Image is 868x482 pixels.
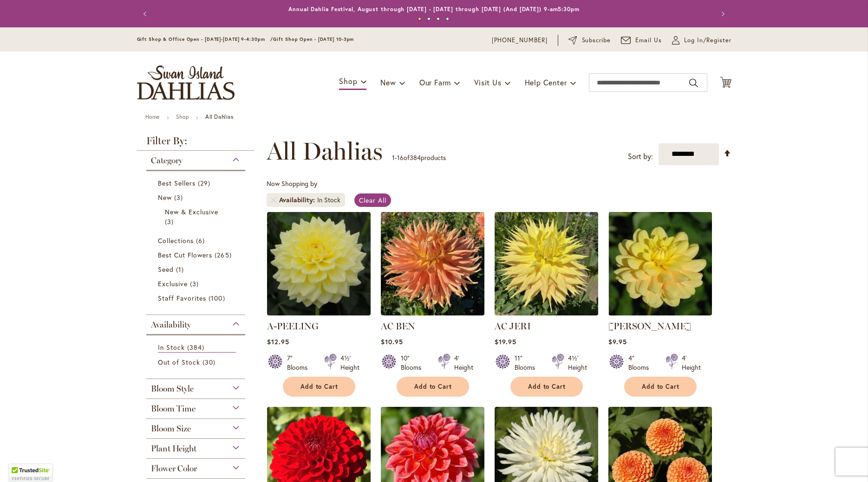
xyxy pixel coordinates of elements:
[317,195,340,205] div: In Stock
[158,251,213,259] span: Best Cut Flowers
[568,353,587,372] div: 4½' Height
[624,377,697,397] button: Add to Cart
[267,308,371,317] a: A-Peeling
[528,383,566,391] span: Add to Cart
[283,377,355,397] button: Add to Cart
[381,308,484,317] a: AC BEN
[267,212,371,315] img: A-Peeling
[300,383,339,391] span: Add to Cart
[158,179,196,187] span: Best Sellers
[151,384,194,394] span: Bloom Style
[392,153,395,162] span: 1
[339,76,357,86] span: Shop
[381,212,484,315] img: AC BEN
[273,36,354,42] span: Gift Shop Open - [DATE] 10-3pm
[568,36,611,45] a: Subscribe
[158,357,236,367] a: Out of Stock 30
[271,197,277,203] a: Remove Availability In Stock
[158,250,236,260] a: Best Cut Flowers
[187,342,207,352] span: 384
[642,383,680,391] span: Add to Cart
[628,148,653,165] label: Sort by:
[151,443,196,454] span: Plant Height
[151,424,191,434] span: Bloom Size
[198,178,213,188] span: 29
[158,343,185,352] span: In Stock
[7,449,33,475] iframe: Launch Accessibility Center
[151,404,196,414] span: Bloom Time
[525,77,567,87] span: Help Center
[414,383,452,391] span: Add to Cart
[158,236,236,245] a: Collections
[165,217,176,226] span: 3
[176,264,186,274] span: 1
[151,463,197,474] span: Flower Color
[608,337,627,346] span: $9.95
[419,77,451,87] span: Our Farm
[196,236,207,245] span: 6
[267,137,383,165] span: All Dahlias
[608,308,712,317] a: AHOY MATEY
[158,236,194,245] span: Collections
[176,113,189,120] a: Shop
[682,353,701,372] div: 4' Height
[158,193,172,202] span: New
[158,342,236,353] a: In Stock 384
[515,353,541,372] div: 11" Blooms
[151,155,183,166] span: Category
[202,357,218,367] span: 30
[158,193,236,202] a: New
[410,153,421,162] span: 384
[209,293,227,303] span: 100
[158,178,236,188] a: Best Sellers
[174,193,185,202] span: 3
[401,353,427,372] div: 10" Blooms
[354,193,391,207] a: Clear All
[158,294,207,302] span: Staff Favorites
[621,36,662,45] a: Email Us
[418,17,421,20] button: 1 of 4
[437,17,440,20] button: 3 of 4
[397,377,469,397] button: Add to Cart
[495,321,531,332] a: AC JERI
[165,207,219,216] span: New & Exclusive
[454,353,473,372] div: 4' Height
[381,337,403,346] span: $10.95
[267,321,319,332] a: A-PEELING
[397,153,404,162] span: 16
[165,207,229,226] a: New &amp; Exclusive
[287,353,313,372] div: 7" Blooms
[215,250,234,260] span: 265
[145,113,160,120] a: Home
[713,5,731,23] button: Next
[158,264,236,274] a: Seed
[205,113,234,120] strong: All Dahlias
[582,36,611,45] span: Subscribe
[137,5,156,23] button: Previous
[495,212,598,315] img: AC Jeri
[158,358,201,366] span: Out of Stock
[635,36,662,45] span: Email Us
[608,212,712,315] img: AHOY MATEY
[158,293,236,303] a: Staff Favorites
[137,136,255,151] strong: Filter By:
[158,279,236,289] a: Exclusive
[158,279,188,288] span: Exclusive
[684,36,731,45] span: Log In/Register
[495,308,598,317] a: AC Jeri
[495,337,516,346] span: $19.95
[446,17,449,20] button: 4 of 4
[279,195,317,205] span: Availability
[608,321,691,332] a: [PERSON_NAME]
[137,65,235,100] a: store logo
[474,77,501,87] span: Visit Us
[288,6,580,13] a: Annual Dahlia Festival, August through [DATE] - [DATE] through [DATE] (And [DATE]) 9-am5:30pm
[672,36,731,45] a: Log In/Register
[340,353,359,372] div: 4½' Height
[381,321,415,332] a: AC BEN
[427,17,431,20] button: 2 of 4
[380,77,396,87] span: New
[510,377,583,397] button: Add to Cart
[359,196,386,205] span: Clear All
[628,353,654,372] div: 4" Blooms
